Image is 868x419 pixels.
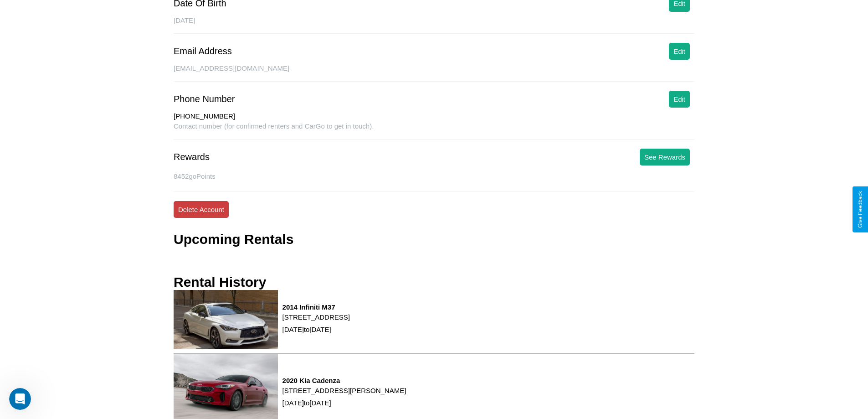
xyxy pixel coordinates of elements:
[174,94,235,104] div: Phone Number
[174,112,694,122] div: [PHONE_NUMBER]
[174,232,293,247] h3: Upcoming Rentals
[174,46,232,57] div: Email Address
[174,274,266,290] h3: Rental History
[174,152,210,162] div: Rewards
[282,397,406,409] p: [DATE] to [DATE]
[174,16,694,34] div: [DATE]
[669,91,690,108] button: Edit
[282,377,406,384] h3: 2020 Kia Cadenza
[9,388,31,410] iframe: Intercom live chat
[174,170,694,182] p: 8452 goPoints
[174,201,229,218] button: Delete Account
[174,64,694,82] div: [EMAIL_ADDRESS][DOMAIN_NAME]
[669,43,690,60] button: Edit
[282,311,350,323] p: [STREET_ADDRESS]
[282,323,350,336] p: [DATE] to [DATE]
[174,290,278,349] img: rental
[857,191,863,228] div: Give Feedback
[282,384,406,397] p: [STREET_ADDRESS][PERSON_NAME]
[282,303,350,311] h3: 2014 Infiniti M37
[174,122,694,140] div: Contact number (for confirmed renters and CarGo to get in touch).
[640,149,690,166] button: See Rewards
